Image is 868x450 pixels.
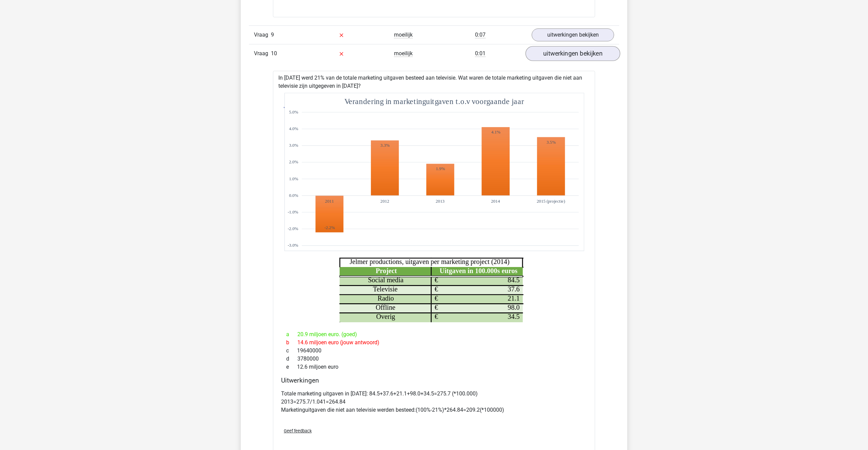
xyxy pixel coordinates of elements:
[288,210,298,214] tspan: -1.0%
[377,294,394,302] tspan: Radio
[281,339,587,347] div: 14.6 miljoen euro (jouw antwoord)
[508,313,519,320] tspan: 34.5
[254,31,271,39] span: Vraag
[508,285,519,293] tspan: 37.6
[508,294,519,302] tspan: 21.1
[547,140,556,145] tspan: 3.5%
[271,32,274,38] span: 9
[376,313,395,321] tspan: Overig
[289,110,298,115] tspan: 5.0%
[508,304,519,311] tspan: 98.0
[475,50,486,57] span: 0:01
[532,28,614,41] a: uitwerkingen bekijken
[284,428,312,433] span: Geef feedback
[289,160,298,165] tspan: 2.0%
[440,267,518,275] tspan: Uitgaven in 100.000s euros
[368,276,403,284] tspan: Social media
[373,285,398,293] tspan: Televisie
[475,32,486,38] span: 0:07
[344,97,524,106] tspan: Verandering in marketinguitgaven t.o.v voorgaande jaar
[394,50,413,57] span: moeilijk
[380,143,390,148] tspan: 3.3%
[325,199,565,204] tspan: 20112012201320142015 (projectie)
[324,225,335,230] tspan: -2.2%
[394,32,413,38] span: moeilijk
[376,304,395,311] tspan: Offline
[281,363,587,371] div: 12.6 miljoen euro
[281,355,587,363] div: 3780000
[436,167,445,171] tspan: 1.9%
[508,276,519,284] tspan: 84.5
[288,243,298,248] tspan: -3.0%
[435,294,438,302] tspan: €
[271,50,277,57] span: 10
[281,390,587,414] p: Totale marketing uitgaven in [DATE]: 84.5+37.6+21.1+98.0+34.5=275.7 (*100.000) 2013=275.7/1.041=2...
[491,130,500,135] tspan: 4.1%
[289,177,298,181] tspan: 1.0%
[526,46,620,61] a: uitwerkingen bekijken
[288,226,298,231] tspan: -2.0%
[435,304,438,311] tspan: €
[286,355,297,363] span: d
[286,339,297,347] span: b
[350,258,509,266] tspan: Jelmer productions, uitgaven per marketing project (2014)
[286,330,297,339] span: a
[376,267,397,275] tspan: Project
[435,276,438,284] tspan: €
[286,363,297,371] span: e
[281,347,587,355] div: 19640000
[289,193,298,198] tspan: 0.0%
[286,347,297,355] span: c
[254,49,271,58] span: Vraag
[435,285,438,293] tspan: €
[281,376,587,384] h4: Uitwerkingen
[289,126,298,131] tspan: 4.0%
[289,143,298,148] tspan: 3.0%
[435,313,438,320] tspan: €
[281,330,587,339] div: 20.9 miljoen euro. (goed)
